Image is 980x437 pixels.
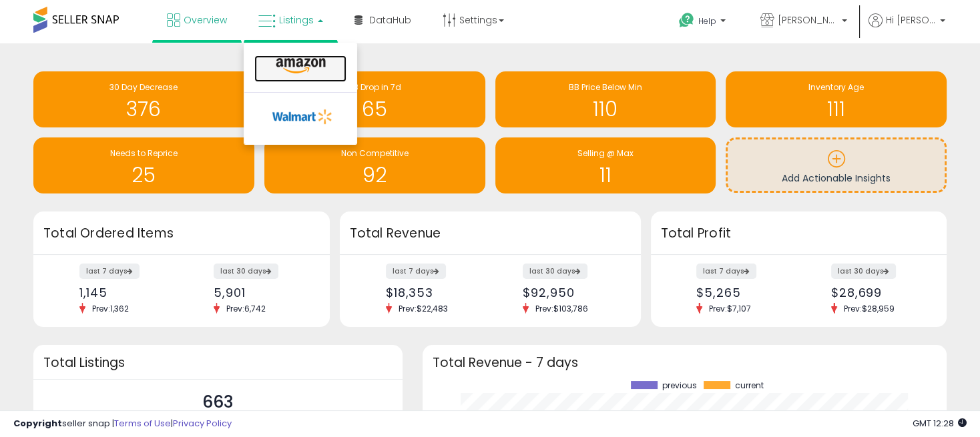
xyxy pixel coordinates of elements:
[696,264,756,279] label: last 7 days
[837,303,901,314] span: Prev: $28,959
[43,224,320,243] h3: Total Ordered Items
[735,381,764,390] span: current
[577,147,634,159] span: Selling @ Max
[662,381,697,390] span: previous
[33,137,254,193] a: Needs to Reprice 25
[523,286,617,300] div: $92,950
[214,264,278,279] label: last 30 days
[220,303,272,314] span: Prev: 6,742
[392,303,455,314] span: Prev: $22,483
[702,303,758,314] span: Prev: $7,107
[661,224,937,243] h3: Total Profit
[495,71,716,127] a: BB Price Below Min 110
[502,164,710,186] h1: 11
[728,139,945,191] a: Add Actionable Insights
[40,164,248,186] h1: 25
[668,2,739,43] a: Help
[782,171,891,185] span: Add Actionable Insights
[341,147,409,159] span: Non Competitive
[271,164,479,186] h1: 92
[808,81,864,93] span: Inventory Age
[214,286,306,300] div: 5,901
[13,417,62,430] strong: Copyright
[869,13,945,43] a: Hi [PERSON_NAME]
[348,81,401,93] span: BB Drop in 7d
[264,71,485,127] a: BB Drop in 7d 65
[386,286,480,300] div: $18,353
[569,81,642,93] span: BB Price Below Min
[778,13,838,27] span: [PERSON_NAME] LLC
[886,13,936,27] span: Hi [PERSON_NAME]
[831,264,896,279] label: last 30 days
[732,98,940,120] h1: 111
[678,12,695,29] i: Get Help
[184,13,227,27] span: Overview
[85,303,136,314] span: Prev: 1,362
[33,71,254,127] a: 30 Day Decrease 376
[183,390,253,415] p: 663
[79,286,172,300] div: 1,145
[726,71,947,127] a: Inventory Age 111
[913,417,967,430] span: 2025-09-11 12:28 GMT
[114,417,171,430] a: Terms of Use
[696,286,788,300] div: $5,265
[698,15,716,27] span: Help
[271,98,479,120] h1: 65
[386,264,446,279] label: last 7 days
[43,358,393,368] h3: Total Listings
[173,417,232,430] a: Privacy Policy
[433,358,937,368] h3: Total Revenue - 7 days
[495,137,716,193] a: Selling @ Max 11
[79,264,140,279] label: last 7 days
[279,13,314,27] span: Listings
[109,81,178,93] span: 30 Day Decrease
[40,98,248,120] h1: 376
[13,418,232,430] div: seller snap | |
[502,98,710,120] h1: 110
[350,224,631,243] h3: Total Revenue
[369,13,411,27] span: DataHub
[831,286,923,300] div: $28,699
[529,303,595,314] span: Prev: $103,786
[264,137,485,193] a: Non Competitive 92
[110,147,178,159] span: Needs to Reprice
[523,264,587,279] label: last 30 days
